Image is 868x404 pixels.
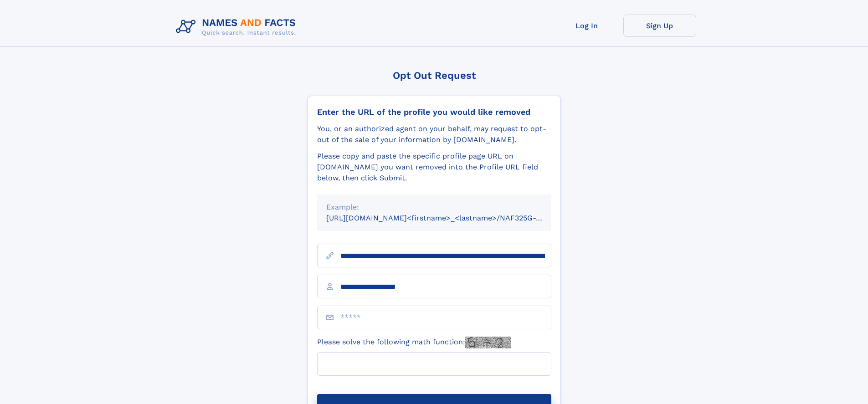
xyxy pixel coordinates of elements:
[308,70,561,81] div: Opt Out Request
[326,202,542,213] div: Example:
[326,214,569,222] small: [URL][DOMAIN_NAME]<firstname>_<lastname>/NAF325G-xxxxxxxx
[317,123,551,145] div: You, or an authorized agent on your behalf, may request to opt-out of the sale of your informatio...
[317,107,551,117] div: Enter the URL of the profile you would like removed
[317,151,551,184] div: Please copy and paste the specific profile page URL on [DOMAIN_NAME] you want removed into the Pr...
[550,15,623,37] a: Log In
[317,337,511,348] label: Please solve the following math function:
[172,15,303,39] img: Logo Names and Facts
[623,15,696,37] a: Sign Up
